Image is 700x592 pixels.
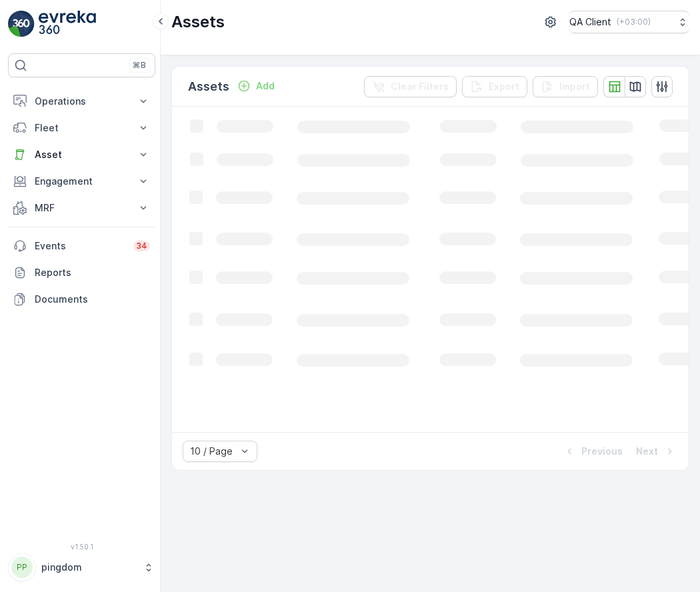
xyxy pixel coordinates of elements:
[581,445,623,458] p: Previous
[35,266,150,279] p: Reports
[35,95,129,108] p: Operations
[41,561,137,574] p: pingdom
[35,148,129,161] p: Asset
[561,443,624,459] button: Previous
[39,11,96,37] img: logo_light-DOdMpM7g.png
[617,17,651,27] p: ( +03:00 )
[8,195,155,221] button: MRF
[11,557,33,578] div: PP
[256,79,275,93] p: Add
[232,78,280,94] button: Add
[8,233,155,259] a: Events34
[8,259,155,286] a: Reports
[569,15,611,29] p: QA Client
[35,201,129,215] p: MRF
[8,11,35,37] img: logo
[635,443,678,459] button: Next
[8,286,155,313] a: Documents
[136,241,147,251] p: 34
[533,76,598,97] button: Import
[8,141,155,168] button: Asset
[391,80,449,93] p: Clear Filters
[35,121,129,135] p: Fleet
[559,80,590,93] p: Import
[569,11,689,33] button: QA Client(+03:00)
[636,445,658,458] p: Next
[8,115,155,141] button: Fleet
[8,88,155,115] button: Operations
[489,80,519,93] p: Export
[35,239,125,253] p: Events
[188,77,229,96] p: Assets
[171,11,225,33] p: Assets
[8,168,155,195] button: Engagement
[8,553,155,581] button: PPpingdom
[462,76,527,97] button: Export
[133,60,146,71] p: ⌘B
[35,175,129,188] p: Engagement
[364,76,457,97] button: Clear Filters
[35,293,150,306] p: Documents
[8,543,155,551] span: v 1.50.1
